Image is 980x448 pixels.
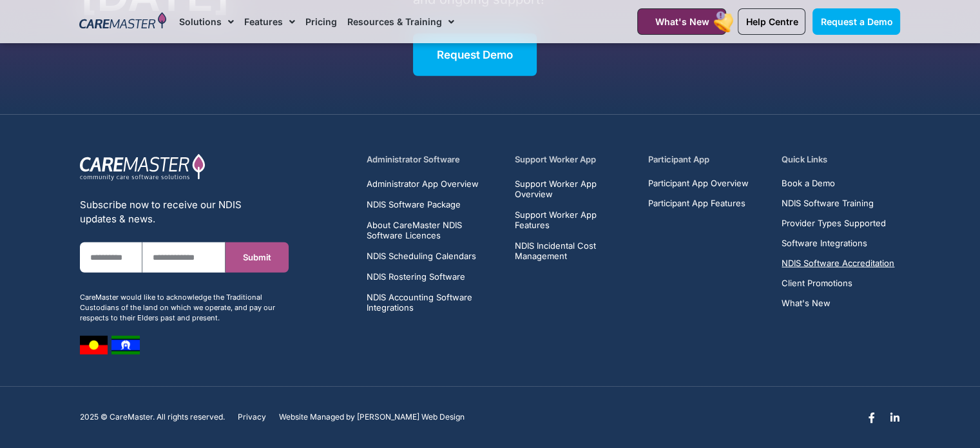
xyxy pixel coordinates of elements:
[80,336,108,355] img: image 7
[648,153,767,166] h5: Participant App
[782,153,900,166] h5: Quick Links
[782,278,894,288] a: Client Promotions
[738,8,805,35] a: Help Centre
[111,336,140,355] img: image 8
[367,199,461,209] span: NDIS Software Package
[782,239,894,248] a: Software Integrations
[515,179,633,199] a: Support Worker App Overview
[367,153,500,166] h5: Administrator Software
[820,16,892,27] span: Request a Demo
[782,179,894,188] a: Book a Demo
[812,8,900,35] a: Request a Demo
[515,240,633,261] a: NDIS Incidental Cost Management
[782,219,886,228] span: Provider Types Supported
[367,179,500,189] a: Administrator App Overview
[782,298,831,308] span: What's New
[655,16,709,27] span: What's New
[648,179,749,188] a: Participant App Overview
[648,199,745,208] span: Participant App Features
[357,413,465,422] a: [PERSON_NAME] Web Design
[79,12,166,32] img: CareMaster Logo
[80,242,289,286] form: New Form
[637,8,726,35] a: What's New
[782,199,874,208] span: NDIS Software Training
[782,298,894,308] a: What's New
[367,271,500,282] a: NDIS Rostering Software
[367,251,476,261] span: NDIS Scheduling Calendars
[80,198,289,226] div: Subscribe now to receive our NDIS updates & news.
[648,199,749,208] a: Participant App Features
[367,179,479,189] span: Administrator App Overview
[782,278,852,288] span: Client Promotions
[515,209,633,230] a: Support Worker App Features
[437,48,513,61] span: Request Demo
[279,413,355,422] span: Website Managed by
[782,219,894,228] a: Provider Types Supported
[782,258,894,268] a: NDIS Software Accreditation
[745,16,798,27] span: Help Centre
[367,251,500,261] a: NDIS Scheduling Calendars
[80,153,206,182] img: CareMaster Logo Part
[80,292,289,323] div: CareMaster would like to acknowledge the Traditional Custodians of the land on which we operate, ...
[80,413,225,422] p: 2025 © CareMaster. All rights reserved.
[238,413,266,422] a: Privacy
[782,179,835,188] span: Book a Demo
[367,271,465,282] span: NDIS Rostering Software
[226,242,288,273] button: Submit
[243,253,271,262] span: Submit
[413,34,537,76] a: Request Demo
[367,220,500,240] a: About CareMaster NDIS Software Licences
[367,199,500,209] a: NDIS Software Package
[367,292,500,313] a: NDIS Accounting Software Integrations
[515,153,633,166] h5: Support Worker App
[782,239,867,248] span: Software Integrations
[782,199,894,208] a: NDIS Software Training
